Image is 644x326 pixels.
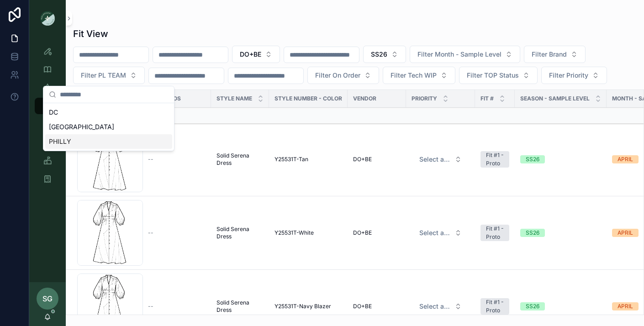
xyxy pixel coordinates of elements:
[274,303,331,310] span: Y25531T-Navy Blazer
[532,50,567,59] span: Filter Brand
[45,105,172,120] div: DC
[524,46,586,63] button: Select Button
[618,155,633,163] div: APRIL
[81,71,126,80] span: Filter PL TEAM
[274,156,342,163] a: Y25531T-Tan
[73,67,145,84] button: Select Button
[315,71,360,80] span: Filter On Order
[486,151,504,168] div: Fit #1 - Proto
[467,71,519,80] span: Filter TOP Status
[480,151,509,168] a: Fit #1 - Proto
[618,229,633,237] div: APRIL
[383,67,455,84] button: Select Button
[618,302,633,310] div: APRIL
[274,95,342,102] span: Style Number - Color
[43,103,174,151] div: Suggestions
[353,156,401,163] a: DO+BE
[274,229,314,237] span: Y25531T-White
[307,67,379,84] button: Select Button
[232,46,280,63] button: Select Button
[353,95,376,102] span: Vendor
[353,229,372,237] span: DO+BE
[42,293,53,304] span: SG
[148,229,206,237] a: --
[486,298,504,315] div: Fit #1 - Proto
[353,229,401,237] a: DO+BE
[216,95,252,102] span: STYLE NAME
[148,156,153,163] span: --
[353,156,372,163] span: DO+BE
[526,229,539,237] div: SS26
[520,155,601,163] a: SS26
[148,303,153,310] span: --
[410,46,520,63] button: Select Button
[274,303,342,310] a: Y25531T-Navy Blazer
[486,225,504,241] div: Fit #1 - Proto
[419,155,451,164] span: Select a HP FIT LEVEL
[45,134,172,149] div: PHILLY
[520,95,590,102] span: Season - Sample Level
[480,95,494,102] span: Fit #
[40,11,55,26] img: App logo
[371,50,387,59] span: SS26
[480,298,509,315] a: Fit #1 - Proto
[419,302,451,311] span: Select a HP FIT LEVEL
[240,50,261,59] span: DO+BE
[412,225,469,241] button: Select Button
[459,67,538,84] button: Select Button
[412,224,470,242] a: Select Button
[412,298,469,315] button: Select Button
[353,303,372,310] span: DO+BE
[526,155,539,163] div: SS26
[412,151,469,168] button: Select Button
[480,225,509,241] a: Fit #1 - Proto
[391,71,437,80] span: Filter Tech WIP
[148,303,206,310] a: --
[412,298,470,315] a: Select Button
[353,303,401,310] a: DO+BE
[363,46,406,63] button: Select Button
[417,50,501,59] span: Filter Month - Sample Level
[549,71,588,80] span: Filter Priority
[29,37,66,199] div: scrollable content
[526,302,539,310] div: SS26
[216,152,264,167] a: Solid Serena Dress
[274,229,342,237] a: Y25531T-White
[541,67,607,84] button: Select Button
[412,151,470,168] a: Select Button
[216,299,264,314] a: Solid Serena Dress
[520,302,601,310] a: SS26
[148,229,153,237] span: --
[148,156,206,163] a: --
[419,228,451,237] span: Select a HP FIT LEVEL
[45,120,172,134] div: [GEOGRAPHIC_DATA]
[412,95,437,102] span: PRIORITY
[520,229,601,237] a: SS26
[274,156,308,163] span: Y25531T-Tan
[73,27,108,40] h1: Fit View
[216,226,264,240] a: Solid Serena Dress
